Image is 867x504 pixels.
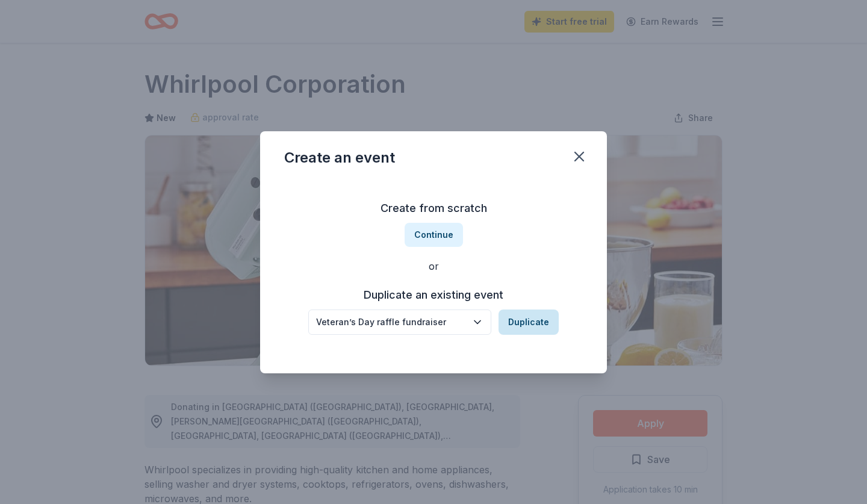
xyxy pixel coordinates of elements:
button: Veteran’s Day raffle fundraiser [308,310,491,335]
div: Veteran’s Day raffle fundraiser [316,315,467,329]
button: Continue [405,223,463,247]
h3: Create from scratch [284,199,583,218]
button: Duplicate [499,310,559,335]
div: or [284,259,583,273]
h3: Duplicate an existing event [308,285,559,305]
div: Create an event [284,148,395,167]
